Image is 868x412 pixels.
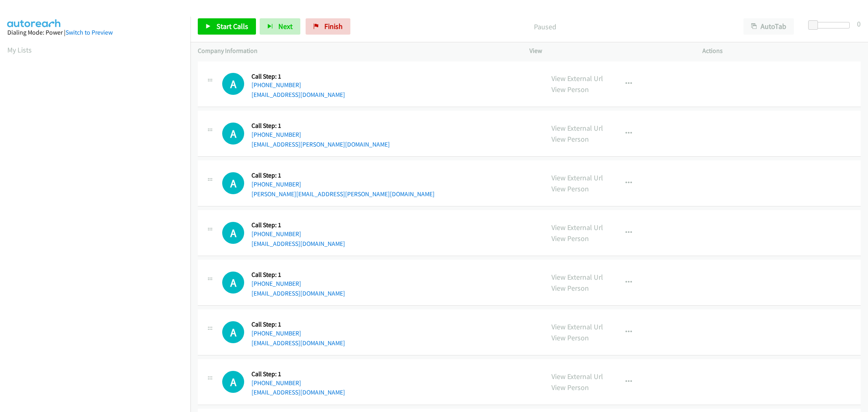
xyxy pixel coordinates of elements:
[222,73,244,95] div: The call is yet to be attempted
[260,18,300,35] button: Next
[222,73,244,95] h1: A
[251,240,345,248] a: [EMAIL_ADDRESS][DOMAIN_NAME]
[551,85,589,94] a: View Person
[251,140,390,148] a: [EMAIL_ADDRESS][PERSON_NAME][DOMAIN_NAME]
[222,272,244,294] div: The call is yet to be attempted
[551,173,603,182] a: View External Url
[251,180,301,188] a: [PHONE_NUMBER]
[198,18,256,35] a: Start Calls
[222,123,244,145] h1: A
[251,329,301,337] a: [PHONE_NUMBER]
[251,388,345,396] a: [EMAIL_ADDRESS][DOMAIN_NAME]
[551,134,589,144] a: View Person
[251,379,301,387] a: [PHONE_NUMBER]
[7,28,183,37] div: Dialing Mode: Power |
[551,234,589,243] a: View Person
[551,333,589,342] a: View Person
[66,28,113,36] a: Switch to Preview
[251,289,345,297] a: [EMAIL_ADDRESS][DOMAIN_NAME]
[251,320,345,329] h5: Call Step: 1
[222,321,244,343] h1: A
[222,222,244,244] h1: A
[551,223,603,232] a: View External Url
[551,283,589,293] a: View Person
[251,171,435,180] h5: Call Step: 1
[7,45,32,55] a: My Lists
[251,370,345,378] h5: Call Step: 1
[251,280,301,287] a: [PHONE_NUMBER]
[551,184,589,193] a: View Person
[222,371,244,393] h1: A
[551,322,603,331] a: View External Url
[222,222,244,244] div: The call is yet to be attempted
[222,272,244,294] h1: A
[812,22,850,28] div: Delay between calls (in seconds)
[551,272,603,282] a: View External Url
[551,123,603,133] a: View External Url
[251,190,435,198] a: [PERSON_NAME][EMAIL_ADDRESS][PERSON_NAME][DOMAIN_NAME]
[361,21,729,32] p: Paused
[529,46,688,56] p: View
[324,22,343,31] span: Finish
[857,18,861,29] div: 0
[251,91,345,99] a: [EMAIL_ADDRESS][DOMAIN_NAME]
[251,81,301,89] a: [PHONE_NUMBER]
[251,72,345,81] h5: Call Step: 1
[551,383,589,392] a: View Person
[251,230,301,238] a: [PHONE_NUMBER]
[198,46,515,56] p: Company Information
[222,321,244,343] div: The call is yet to be attempted
[551,372,603,381] a: View External Url
[551,74,603,83] a: View External Url
[278,22,293,31] span: Next
[222,172,244,194] div: The call is yet to be attempted
[222,172,244,194] h1: A
[306,18,350,35] a: Finish
[251,131,301,138] a: [PHONE_NUMBER]
[251,221,345,229] h5: Call Step: 1
[251,122,390,130] h5: Call Step: 1
[251,339,345,347] a: [EMAIL_ADDRESS][DOMAIN_NAME]
[251,271,345,279] h5: Call Step: 1
[216,22,248,31] span: Start Calls
[743,18,794,35] button: AutoTab
[222,371,244,393] div: The call is yet to be attempted
[702,46,861,56] p: Actions
[222,123,244,145] div: The call is yet to be attempted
